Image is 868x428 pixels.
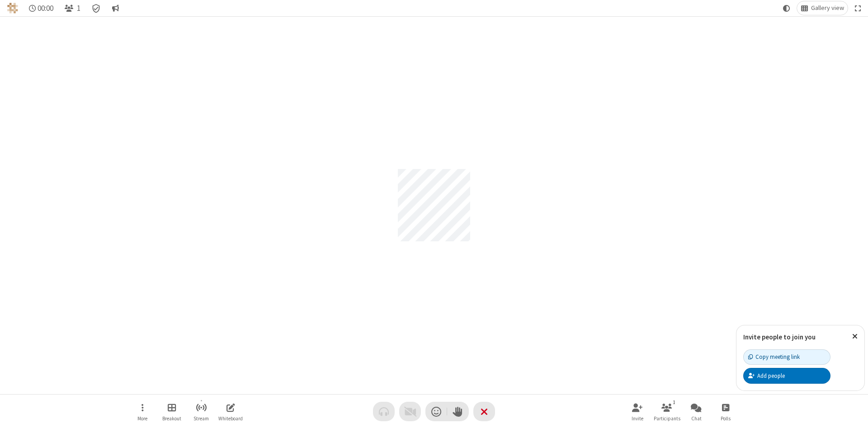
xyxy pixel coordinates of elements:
[845,325,864,348] button: Close popover
[653,399,680,424] button: Open participant list
[712,399,739,424] button: Open poll
[193,416,209,421] span: Stream
[851,1,865,15] button: Fullscreen
[137,416,147,421] span: More
[7,3,18,14] img: QA Selenium DO NOT DELETE OR CHANGE
[188,399,215,424] button: Start streaming
[811,5,844,12] span: Gallery view
[624,399,651,424] button: Invite participants (Alt+I)
[743,349,830,365] button: Copy meeting link
[61,1,84,15] button: Open participant list
[77,4,80,13] span: 1
[748,353,800,361] div: Copy meeting link
[473,402,495,421] button: End or leave meeting
[129,399,156,424] button: Open menu
[217,399,244,424] button: Open shared whiteboard
[38,4,53,13] span: 00:00
[447,402,469,421] button: Raise hand
[683,399,710,424] button: Open chat
[670,398,678,406] div: 1
[632,416,643,421] span: Invite
[425,402,447,421] button: Send a reaction
[779,1,794,15] button: Using system theme
[399,402,421,421] button: Video
[691,416,702,421] span: Chat
[721,416,731,421] span: Polls
[158,399,185,424] button: Manage Breakout Rooms
[373,402,395,421] button: Audio problem - check your Internet connection or call by phone
[218,416,243,421] span: Whiteboard
[108,1,123,15] button: Conversation
[25,1,57,15] div: Timer
[743,333,816,341] label: Invite people to join you
[743,368,830,383] button: Add people
[797,1,848,15] button: Change layout
[162,416,181,421] span: Breakout
[654,416,680,421] span: Participants
[88,1,105,15] div: Meeting details Encryption enabled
